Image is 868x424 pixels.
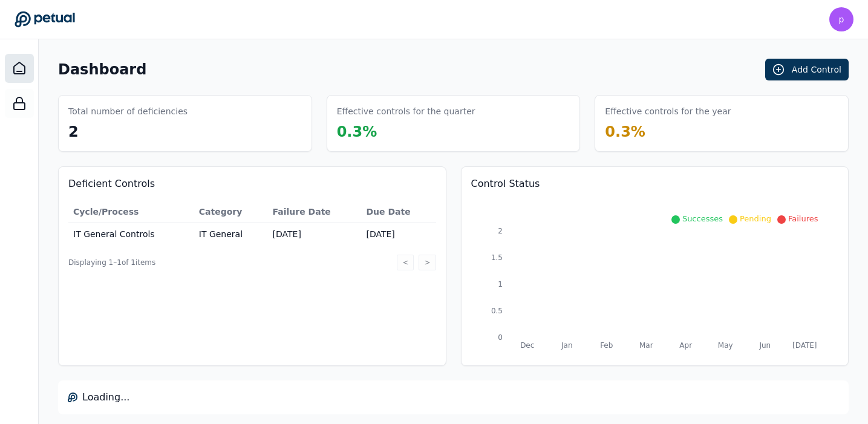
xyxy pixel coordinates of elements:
a: Dashboard [5,54,34,83]
tspan: 1 [498,280,503,289]
tspan: Jan [561,341,573,350]
h3: Effective controls for the year [605,105,731,117]
tspan: 0.5 [491,307,502,315]
span: Displaying 1– 1 of 1 items [68,258,155,267]
h3: Total number of deficiencies [68,105,188,117]
h3: Effective controls for the quarter [337,105,475,117]
td: IT General [194,223,268,246]
tspan: 0 [498,333,503,342]
tspan: Jun [759,341,771,350]
span: 2 [68,123,79,140]
span: p [839,13,844,25]
h1: Dashboard [58,60,146,79]
span: 0.3 % [337,123,377,140]
a: Go to Dashboard [15,11,75,28]
tspan: Apr [679,341,692,350]
tspan: May [717,341,733,350]
td: [DATE] [361,223,436,246]
span: Failures [788,214,818,223]
a: SOC [5,89,34,118]
h3: Deficient Controls [68,177,436,191]
tspan: [DATE] [792,341,817,350]
button: Add Control [765,59,849,80]
button: < [397,255,414,270]
div: Loading... [58,380,849,414]
th: Failure Date [268,201,362,223]
tspan: 1.5 [491,253,502,262]
button: > [419,255,436,270]
th: Category [194,201,268,223]
h3: Control Status [471,177,839,191]
tspan: Mar [639,341,653,350]
tspan: Dec [520,341,534,350]
th: Cycle/Process [68,201,194,223]
td: IT General Controls [68,223,194,246]
th: Due Date [361,201,436,223]
span: Successes [682,214,723,223]
tspan: Feb [600,341,613,350]
tspan: 2 [498,227,503,235]
td: [DATE] [268,223,362,246]
span: 0.3 % [605,123,645,140]
span: Pending [740,214,771,223]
